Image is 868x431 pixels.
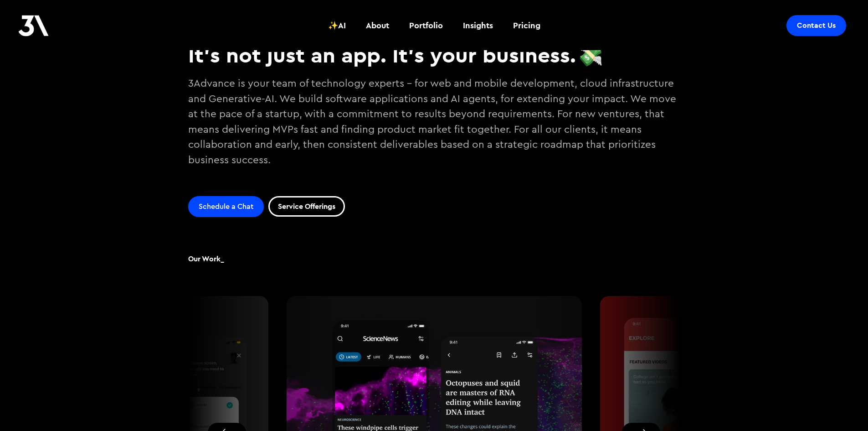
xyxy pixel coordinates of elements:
div: Insights [463,20,493,31]
a: About [360,9,395,42]
p: 3Advance is your team of technology experts - for web and mobile development, cloud infrastructur... [188,73,680,187]
div: Contact Us [797,21,836,30]
a: Contact Us [786,15,846,36]
div: About [366,20,389,31]
a: Service Offerings [268,196,345,217]
a: ✨AI [323,9,351,42]
a: Portfolio [404,9,448,42]
div: Portfolio [409,20,443,31]
h3: It's not just an app. It's your business.💸 [188,42,680,68]
div: ✨AI [328,20,346,31]
div: Pricing [513,20,540,31]
a: Pricing [508,9,546,42]
a: Insights [457,9,498,42]
a: Schedule a Chat [188,196,264,217]
h2: Our Work_ [188,254,224,264]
